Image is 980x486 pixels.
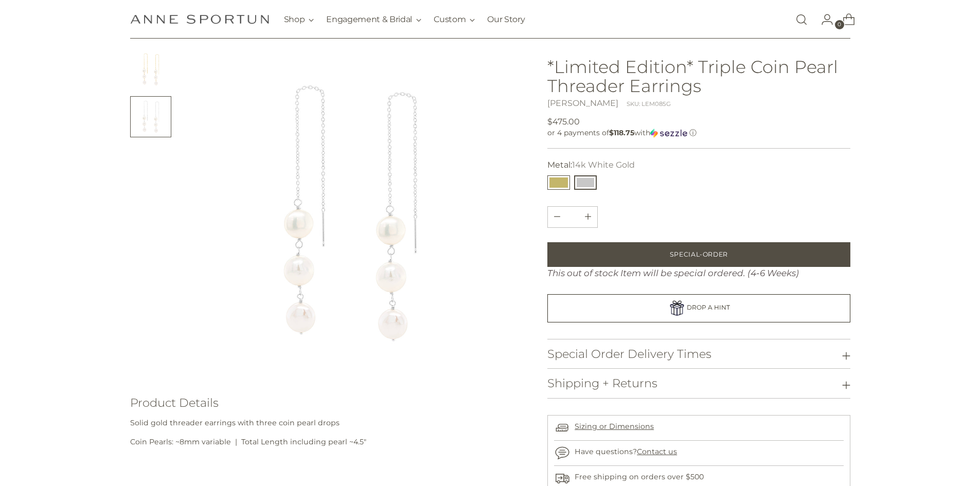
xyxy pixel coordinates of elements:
button: 18k Yellow Gold [547,175,570,190]
a: Anne Sportun Fine Jewellery [130,14,269,24]
a: Open cart modal [834,9,855,30]
button: Shop [284,8,314,31]
button: Subtract product quantity [579,207,597,227]
a: DROP A HINT [547,294,850,322]
button: Add to Bag [547,242,850,267]
p: Solid gold threader earrings with three coin pearl drops [130,418,515,428]
img: *Limited Edition* Triple Coin Pearl Threader Earrings [186,49,515,379]
div: or 4 payments of with [547,128,850,138]
a: Go to the account page [813,9,833,30]
button: Engagement & Bridal [326,8,421,31]
a: Open search modal [791,9,812,30]
a: [PERSON_NAME] [547,98,618,108]
button: Custom [434,8,475,31]
h1: *Limited Edition* Triple Coin Pearl Threader Earrings [547,57,850,95]
h3: Special Order Delivery Times [547,348,711,361]
button: Change image to image 2 [130,96,171,137]
button: 14k White Gold [574,175,597,190]
a: Contact us [637,447,677,456]
a: Our Story [487,8,525,31]
p: Have questions? [575,446,677,457]
button: Shipping + Returns [547,369,850,398]
button: Change image to image 1 [130,49,171,90]
h3: Shipping + Returns [547,377,657,390]
div: This out of stock Item will be special ordered. (4-6 Weeks) [547,267,850,280]
p: Free shipping on orders over $500 [575,472,704,482]
input: Product quantity [560,207,585,227]
img: Sezzle [650,129,687,138]
button: Add product quantity [548,207,566,227]
label: Metal: [547,159,635,171]
div: SKU: LEM085G [627,100,671,109]
span: Special-Order [670,250,728,259]
span: 14k White Gold [572,160,635,170]
p: Coin Pearls: ~8mm variable | Total Length including pearl ~4.5" [130,437,515,447]
span: $475.00 [547,116,580,128]
span: 0 [835,20,844,29]
h3: Product Details [130,397,515,409]
span: DROP A HINT [687,304,730,312]
button: Special Order Delivery Times [547,339,850,369]
span: $118.75 [609,128,634,137]
div: or 4 payments of$118.75withSezzle Click to learn more about Sezzle [547,128,850,138]
a: Sizing or Dimensions [575,422,654,431]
